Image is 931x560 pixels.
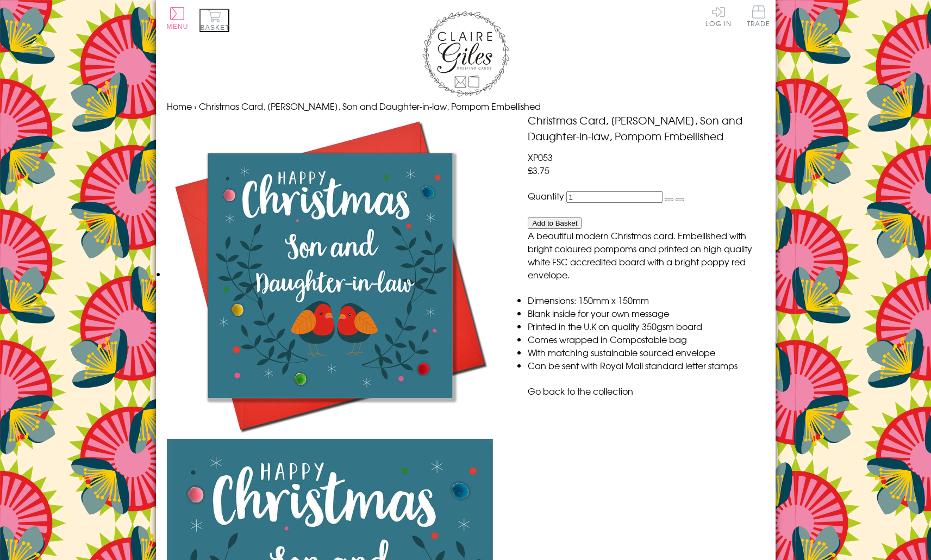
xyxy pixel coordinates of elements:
img: Christmas Card, Robins, Son and Daughter-in-law, Pompom Embellished [167,113,493,439]
span: Trade [747,5,770,27]
button: Add to Basket [528,217,582,229]
a: Trade [747,5,770,29]
a: Go back to the collection [528,384,633,397]
span: Menu [167,23,189,30]
h1: Christmas Card, [PERSON_NAME], Son and Daughter-in-law, Pompom Embellished [528,113,764,144]
label: Quantity [528,189,564,202]
span: XP053 [528,151,553,164]
nav: breadcrumbs [167,99,765,113]
li: Blank inside for your own message [528,307,764,320]
button: Menu [167,7,189,30]
li: Can be sent with Royal Mail standard letter stamps [528,359,764,372]
li: With matching sustainable sourced envelope [528,346,764,359]
span: £3.75 [528,164,549,177]
img: Claire Giles Greetings Cards [422,11,509,97]
li: Dimensions: 150mm x 150mm [528,294,764,307]
span: Christmas Card, [PERSON_NAME], Son and Daughter-in-law, Pompom Embellished [199,99,541,113]
a: Log In [705,5,732,27]
li: Comes wrapped in Compostable bag [528,333,764,346]
li: Printed in the U.K on quality 350gsm board [528,320,764,333]
span: Add to Basket [532,219,577,227]
a: Home [167,99,192,113]
span: › [194,99,197,113]
button: Basket [199,9,229,32]
p: A beautiful modern Christmas card. Embellished with bright coloured pompoms and printed on high q... [528,229,764,281]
